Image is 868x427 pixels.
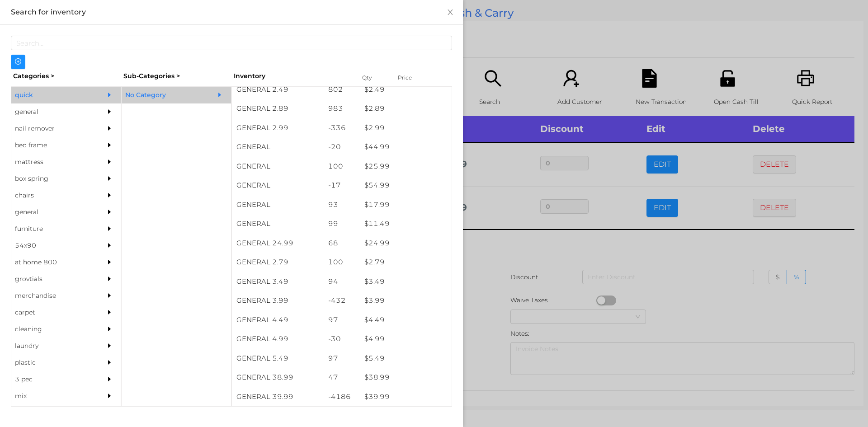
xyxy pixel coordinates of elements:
[232,80,324,99] div: GENERAL 2.49
[360,137,452,157] div: $ 44.99
[232,176,324,195] div: GENERAL
[324,214,360,234] div: 99
[11,321,94,338] div: cleaning
[106,259,113,265] i: icon: caret-right
[11,354,94,371] div: plastic
[11,338,94,354] div: laundry
[106,209,113,215] i: icon: caret-right
[106,292,113,299] i: icon: caret-right
[360,176,452,195] div: $ 54.99
[106,159,113,165] i: icon: caret-right
[232,253,324,272] div: GENERAL 2.79
[360,387,452,407] div: $ 39.99
[106,175,113,182] i: icon: caret-right
[324,176,360,195] div: -17
[360,80,452,99] div: $ 2.49
[11,137,94,154] div: bed frame
[217,92,223,98] i: icon: caret-right
[11,237,94,254] div: 54x90
[11,221,94,237] div: furniture
[106,309,113,315] i: icon: caret-right
[232,157,324,176] div: GENERAL
[121,69,231,83] div: Sub-Categories >
[106,326,113,332] i: icon: caret-right
[324,118,360,138] div: -336
[232,137,324,157] div: GENERAL
[11,55,25,69] button: icon: plus-circle
[324,137,360,157] div: -20
[324,195,360,215] div: 93
[360,349,452,368] div: $ 5.49
[11,287,94,304] div: merchandise
[324,387,360,407] div: -4186
[324,80,360,99] div: 802
[122,87,204,103] div: No Category
[11,304,94,321] div: carpet
[11,170,94,187] div: box spring
[232,329,324,349] div: GENERAL 4.99
[360,118,452,138] div: $ 2.99
[447,9,454,16] i: icon: close
[106,92,113,98] i: icon: caret-right
[106,376,113,382] i: icon: caret-right
[360,291,452,310] div: $ 3.99
[360,99,452,118] div: $ 2.89
[360,368,452,387] div: $ 38.99
[106,359,113,366] i: icon: caret-right
[106,242,113,249] i: icon: caret-right
[11,371,94,388] div: 3 pec
[324,291,360,310] div: -432
[360,214,452,234] div: $ 11.49
[232,99,324,118] div: GENERAL 2.89
[11,154,94,170] div: mattress
[232,291,324,310] div: GENERAL 3.99
[396,71,432,84] div: Price
[360,329,452,349] div: $ 4.99
[11,187,94,204] div: chairs
[106,192,113,198] i: icon: caret-right
[324,234,360,253] div: 68
[360,71,387,84] div: Qty
[360,310,452,330] div: $ 4.49
[324,272,360,291] div: 94
[324,368,360,387] div: 47
[232,234,324,253] div: GENERAL 24.99
[360,195,452,215] div: $ 17.99
[324,310,360,330] div: 97
[106,393,113,399] i: icon: caret-right
[11,404,94,421] div: appliances
[106,343,113,349] i: icon: caret-right
[232,272,324,291] div: GENERAL 3.49
[11,103,94,120] div: general
[232,368,324,387] div: GENERAL 38.99
[324,99,360,118] div: 983
[360,272,452,291] div: $ 3.49
[106,276,113,282] i: icon: caret-right
[360,157,452,176] div: $ 25.99
[234,71,351,81] div: Inventory
[11,254,94,271] div: at home 800
[11,7,452,17] div: Search for inventory
[11,204,94,221] div: general
[11,87,94,103] div: quick
[232,349,324,368] div: GENERAL 5.49
[232,214,324,234] div: GENERAL
[11,388,94,404] div: mix
[232,387,324,407] div: GENERAL 39.99
[324,349,360,368] div: 97
[324,253,360,272] div: 100
[106,108,113,115] i: icon: caret-right
[232,195,324,215] div: GENERAL
[232,310,324,330] div: GENERAL 4.49
[11,69,121,83] div: Categories >
[360,253,452,272] div: $ 2.79
[360,234,452,253] div: $ 24.99
[324,329,360,349] div: -30
[106,125,113,131] i: icon: caret-right
[106,225,113,232] i: icon: caret-right
[324,157,360,176] div: 100
[106,142,113,148] i: icon: caret-right
[11,36,452,50] input: Search...
[232,118,324,138] div: GENERAL 2.99
[11,271,94,287] div: grovtials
